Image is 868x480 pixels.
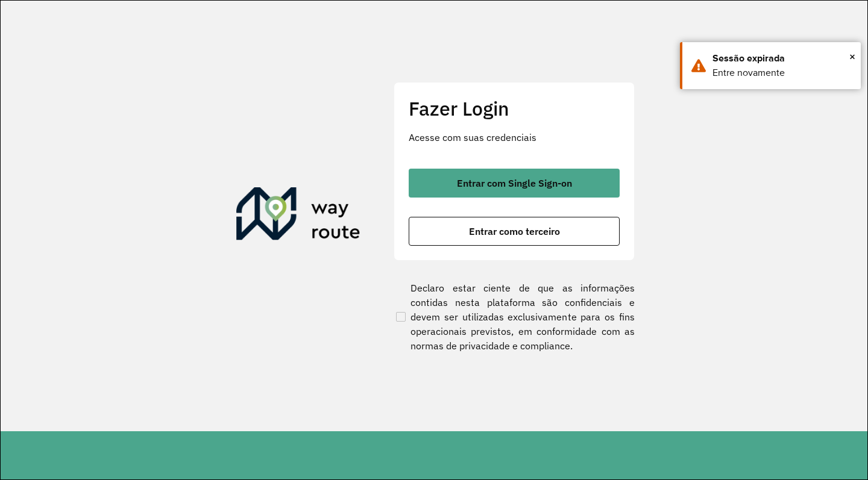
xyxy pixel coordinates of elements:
label: Declaro estar ciente de que as informações contidas nesta plataforma são confidenciais e devem se... [394,281,635,353]
div: Entre novamente [712,66,852,80]
div: Sessão expirada [712,51,852,66]
span: × [849,48,855,66]
button: button [409,169,620,198]
img: Roteirizador AmbevTech [236,187,360,245]
button: button [409,217,620,246]
h2: Fazer Login [409,97,620,120]
span: Entrar com Single Sign-on [457,178,572,188]
span: Entrar como terceiro [469,226,560,236]
button: Close [849,48,855,66]
p: Acesse com suas credenciais [409,130,620,145]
